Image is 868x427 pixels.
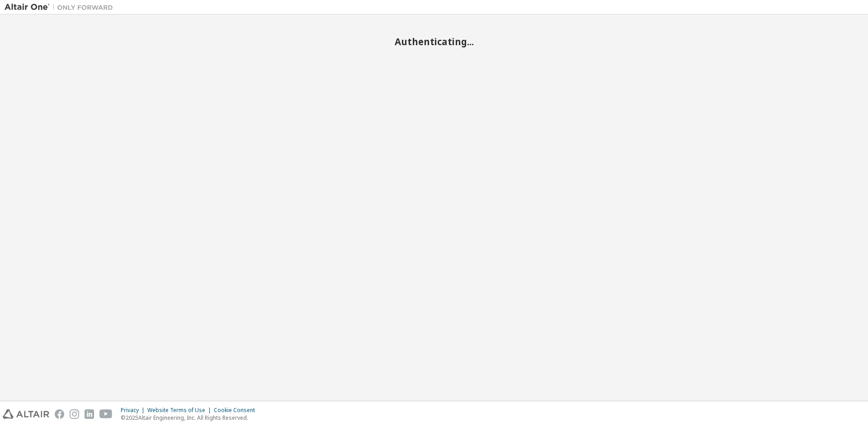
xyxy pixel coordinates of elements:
[55,409,64,419] img: facebook.svg
[99,409,113,419] img: youtube.svg
[5,36,863,47] h2: Authenticating...
[121,407,147,414] div: Privacy
[214,407,260,414] div: Cookie Consent
[3,409,49,419] img: altair_logo.svg
[147,407,214,414] div: Website Terms of Use
[121,414,260,422] p: © 2025 Altair Engineering, Inc. All Rights Reserved.
[70,409,79,419] img: instagram.svg
[85,409,94,419] img: linkedin.svg
[5,3,118,12] img: Altair One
